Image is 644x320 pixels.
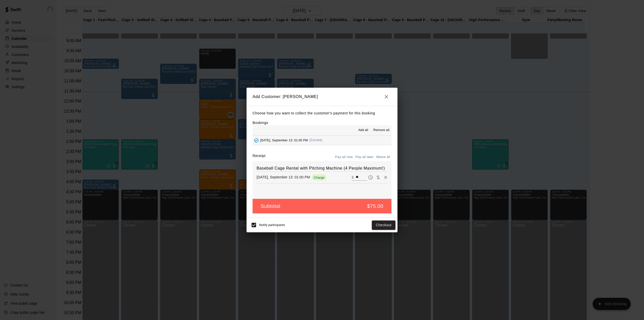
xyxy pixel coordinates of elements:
button: Added - Collect Payment[DATE], September 13: 01:00 PM(Current) [253,136,391,145]
button: Remove [382,174,389,181]
span: (Current) [309,138,323,142]
p: [DATE], September 13: 01:00 PM [257,175,310,180]
button: Add all [355,126,371,134]
button: Checkout [372,220,395,230]
span: Add all [358,128,368,133]
h5: $75.00 [367,203,383,210]
span: Pay later [367,175,374,179]
label: Receipt [253,153,265,161]
button: Added - Collect Payment [253,137,260,144]
span: Waive payment [374,175,382,179]
h6: Baseball Cage Rental with Pitching Machine (4 People Maximum!) [257,165,387,172]
button: Waive all [375,153,391,161]
h2: Add Customer: [PERSON_NAME] [247,88,397,106]
button: Pay all later [354,153,375,161]
span: Charge [312,176,327,179]
button: Pay all now [334,153,354,161]
span: Notify participants [259,223,285,227]
p: $ [352,175,354,180]
p: Choose how you want to collect the customer's payment for this booking [253,110,391,116]
span: Remove all [373,128,389,133]
label: Bookings [253,121,268,125]
h5: Subtotal [261,203,280,210]
span: [DATE], September 13: 01:00 PM [260,138,308,142]
button: Remove all [371,126,391,134]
